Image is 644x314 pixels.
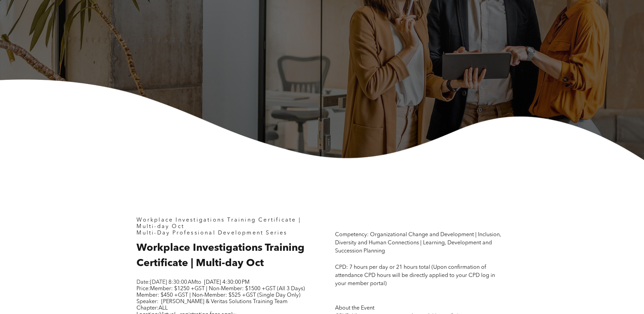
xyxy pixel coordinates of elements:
[136,286,305,298] span: Member: $1250 +GST | Non-Member: $1500 +GST (All 3 Days) Member: $450 +GST | Non-Member: $525 +GS...
[136,286,305,298] span: Price:
[136,306,168,311] span: Chapter:
[136,280,201,285] span: Date: to
[136,217,301,229] span: Workplace Investigations Training Certificate | Multi-day Oct
[159,306,168,311] span: ALL
[136,243,305,268] span: Workplace Investigations Training Certificate | Multi-day Oct
[204,280,250,285] span: [DATE] 4:30:00 PM
[136,230,287,236] span: Multi-Day Professional Development Series
[136,299,159,304] span: Speaker:
[150,280,196,285] span: [DATE] 8:30:00 AM
[161,299,288,304] span: [PERSON_NAME] & Veritas Solutions Training Team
